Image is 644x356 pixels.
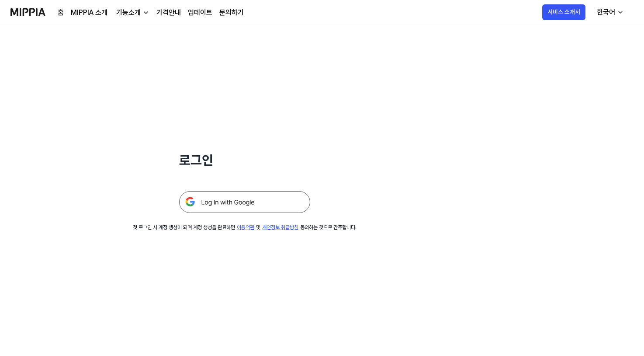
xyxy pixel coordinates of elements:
[179,191,310,213] img: 구글 로그인 버튼
[71,7,107,18] a: MIPPIA 소개
[262,224,298,230] a: 개인정보 취급방침
[590,3,629,21] button: 한국어
[237,224,254,230] a: 이용약관
[595,7,617,17] div: 한국어
[58,7,64,18] a: 홈
[114,7,149,18] button: 기능소개
[542,4,585,20] button: 서비스 소개서
[114,7,142,18] div: 기능소개
[188,7,212,18] a: 업데이트
[219,7,244,18] a: 문의하기
[133,223,357,231] div: 첫 로그인 시 계정 생성이 되며 계정 생성을 완료하면 및 동의하는 것으로 간주합니다.
[156,7,181,18] a: 가격안내
[179,150,310,170] h1: 로그인
[142,9,149,16] img: down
